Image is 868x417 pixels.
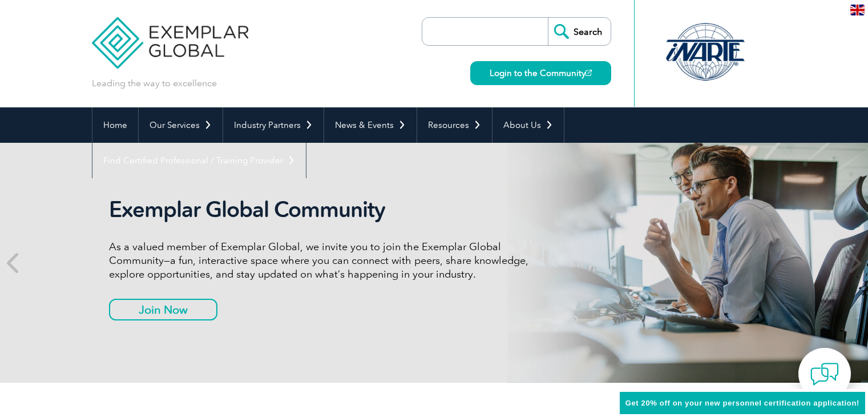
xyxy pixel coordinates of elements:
[223,107,324,143] a: Industry Partners
[109,197,537,223] h2: Exemplar Global Community
[92,77,217,90] p: Leading the way to excellence
[850,5,865,15] img: en
[492,107,564,143] a: About Us
[109,299,217,320] a: Join Now
[92,107,138,143] a: Home
[139,107,223,143] a: Our Services
[109,240,537,281] p: As a valued member of Exemplar Global, we invite you to join the Exemplar Global Community—a fun,...
[324,107,417,143] a: News & Events
[92,143,306,178] a: Find Certified Professional / Training Provider
[417,107,492,143] a: Resources
[548,18,611,45] input: Search
[470,61,611,85] a: Login to the Community
[625,399,859,407] span: Get 20% off on your new personnel certification application!
[810,360,839,388] img: contact-chat.png
[586,70,592,76] img: open_square.png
